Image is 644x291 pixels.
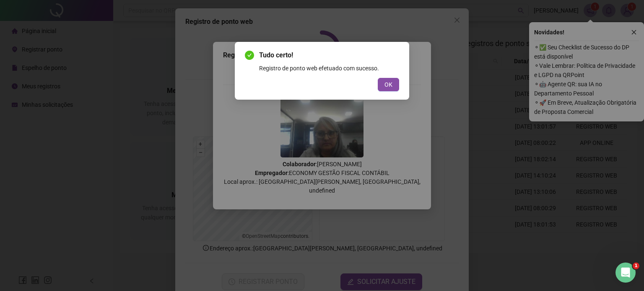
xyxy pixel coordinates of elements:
[378,78,399,91] button: OK
[633,263,639,269] span: 1
[259,50,399,60] span: Tudo certo!
[615,263,636,283] iframe: Intercom live chat
[245,51,254,60] span: check-circle
[259,64,399,73] div: Registro de ponto web efetuado com sucesso.
[384,80,392,89] span: OK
